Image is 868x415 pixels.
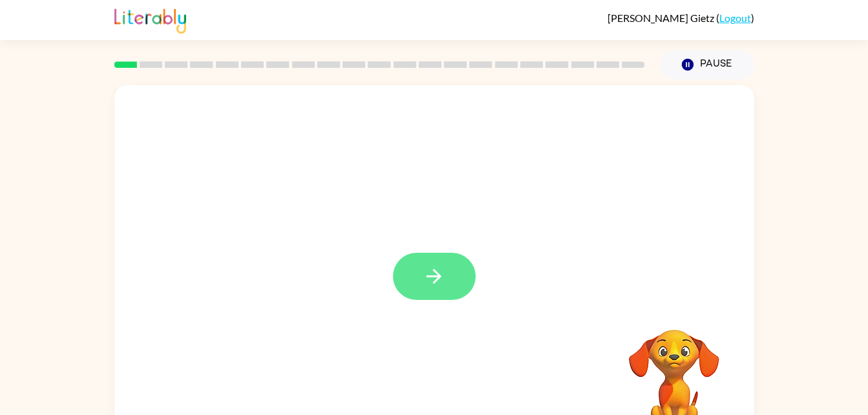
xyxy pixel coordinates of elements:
[114,5,186,34] img: Literably
[608,12,716,24] span: [PERSON_NAME] Gietz
[608,12,754,24] div: ( )
[719,12,751,24] a: Logout
[661,50,754,80] button: Pause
